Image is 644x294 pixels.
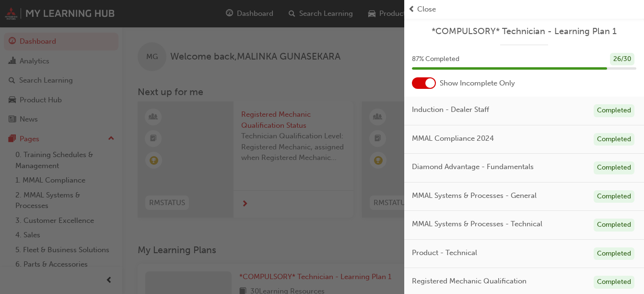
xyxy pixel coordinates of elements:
span: MMAL Systems & Processes - Technical [412,219,542,230]
span: MMAL Compliance 2024 [412,133,494,144]
button: prev-iconClose [408,4,640,15]
span: Close [417,4,436,15]
div: Completed [594,190,634,203]
a: *COMPULSORY* Technician - Learning Plan 1 [412,26,636,37]
span: Registered Mechanic Qualification [412,276,527,287]
span: MMAL Systems & Processes - General [412,190,537,201]
span: Show Incomplete Only [440,78,515,89]
span: Induction - Dealer Staff [412,104,489,115]
div: Completed [594,133,634,146]
div: Completed [594,161,634,174]
div: Completed [594,276,634,289]
span: prev-icon [408,4,415,15]
span: 87 % Completed [412,54,459,65]
span: Diamond Advantage - Fundamentals [412,161,534,172]
div: Completed [594,104,634,117]
span: Product - Technical [412,247,477,258]
div: 26 / 30 [610,53,634,66]
div: Completed [594,219,634,232]
div: Completed [594,247,634,260]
